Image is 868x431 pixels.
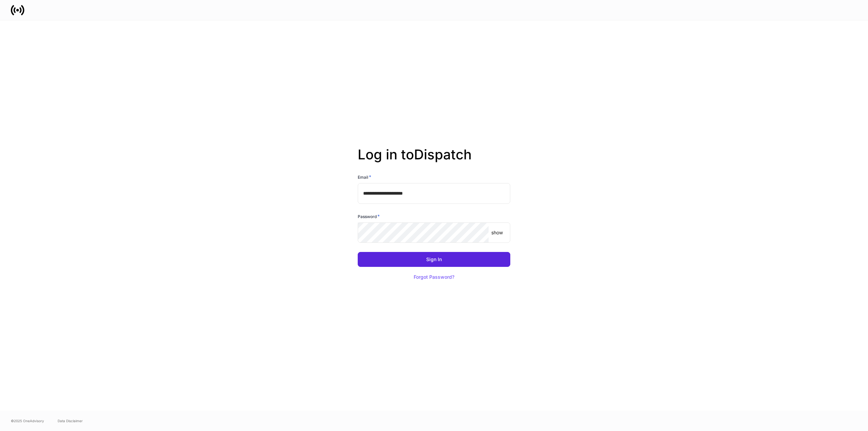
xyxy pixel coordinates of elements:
[58,418,83,424] a: Data Disclaimer
[358,146,510,174] h2: Log in to Dispatch
[358,252,510,267] button: Sign In
[358,174,371,180] h6: Email
[11,418,44,424] span: © 2025 OneAdvisory
[405,270,463,285] button: Forgot Password?
[414,275,454,279] div: Forgot Password?
[426,257,442,262] div: Sign In
[358,213,380,220] h6: Password
[491,229,503,236] p: show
